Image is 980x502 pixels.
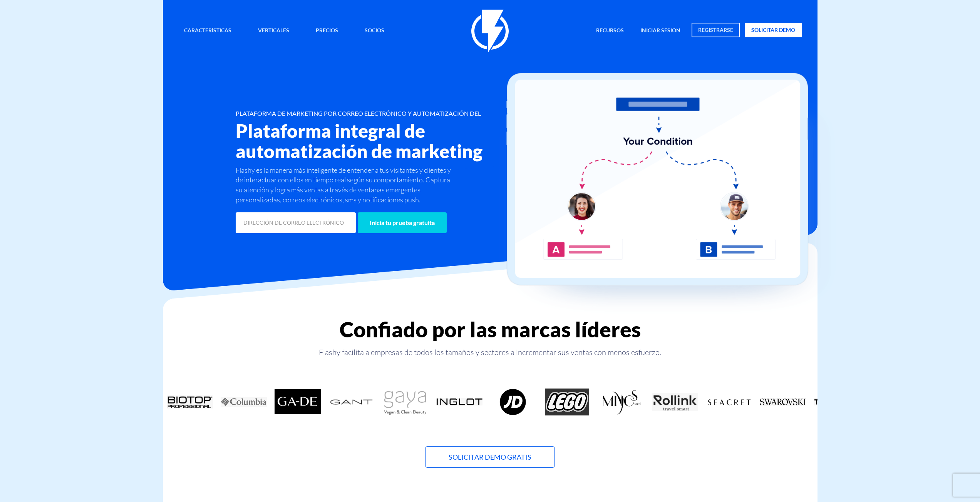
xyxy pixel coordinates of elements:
[756,389,810,415] div: 13 / 18
[358,212,447,233] input: Inicia tu prueba gratuita
[745,23,802,37] a: solicitar demo
[236,212,356,233] input: DIRECCIÓN DE CORREO ELECTRÓNICO
[310,23,344,39] a: Precios
[702,389,756,415] div: 12 / 18
[236,165,458,205] p: Flashy es la manera más inteligente de entender a tus visitantes y clientes y de interactuar con ...
[635,23,686,39] a: iniciar sesión
[163,347,818,358] p: Flashy facilita a empresas de todos los tamaños y sectores a incrementar sus ventas con menos esf...
[425,446,555,468] a: Solicitar Demo Gratis
[692,23,740,37] a: registrarse
[325,389,379,415] div: 5 / 18
[359,23,390,39] a: Socios
[163,389,217,415] div: 2 / 18
[236,110,536,117] h1: PLATAFORMA DE MARKETING POR CORREO ELECTRÓNICO Y AUTOMATIZACIÓN DEL
[594,389,648,415] div: 10 / 18
[252,23,295,39] a: Verticales
[236,121,536,162] h2: Plataforma integral de automatización de marketing
[178,23,237,39] a: Características
[590,23,630,39] a: Recursos
[648,389,702,415] div: 11 / 18
[486,389,540,415] div: 8 / 18
[217,389,271,415] div: 3 / 18
[432,389,486,415] div: 7 / 18
[379,389,432,415] div: 6 / 18
[271,389,325,415] div: 4 / 18
[163,318,818,341] h2: Confiado por las marcas líderes
[540,389,594,415] div: 9 / 18
[810,389,864,415] div: 14 / 18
